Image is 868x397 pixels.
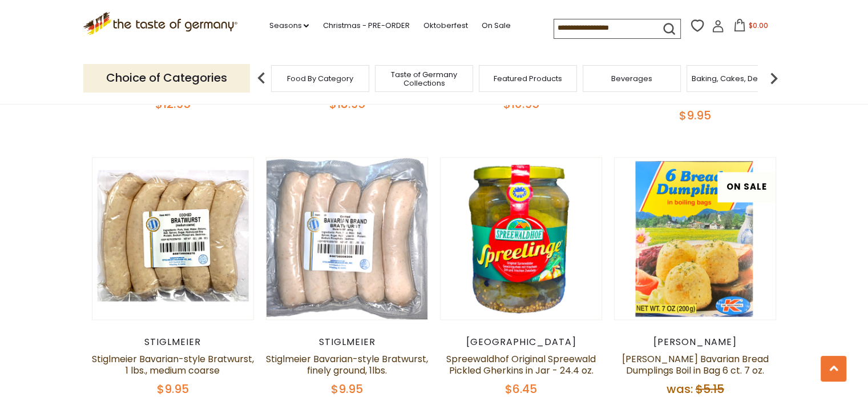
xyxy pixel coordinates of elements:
span: $9.95 [679,107,711,123]
p: Choice of Categories [83,64,250,92]
span: $6.45 [505,381,537,397]
img: previous arrow [250,67,273,90]
img: Spreewaldhof Original Spreewald Pickled Gherkins in Jar - 24.4 oz. [441,158,602,319]
a: On Sale [481,19,510,32]
img: Stiglmeier Bavarian-style Bratwurst, finely ground, 1lbs. [267,158,428,319]
img: next arrow [762,67,785,90]
div: Stiglmeier [92,336,255,348]
a: Taste of Germany Collections [378,70,470,87]
button: $0.00 [726,19,775,36]
a: Stiglmeier Bavarian-style Bratwurst, 1 lbs., medium coarse [92,352,254,377]
a: Christmas - PRE-ORDER [322,19,409,32]
a: Featured Products [494,74,562,83]
a: Stiglmeier Bavarian-style Bratwurst, finely ground, 1lbs. [266,352,428,377]
a: Baking, Cakes, Desserts [692,74,780,83]
a: Beverages [611,74,652,83]
img: Stiglmeier Bavarian-style Bratwurst, 1 lbs., medium coarse [92,158,254,319]
div: [GEOGRAPHIC_DATA] [440,336,603,348]
a: Spreewaldhof Original Spreewald Pickled Gherkins in Jar - 24.4 oz. [446,352,596,377]
span: $0.00 [748,21,768,30]
span: $9.95 [157,381,189,397]
a: Food By Category [287,74,353,83]
a: Oktoberfest [423,19,467,32]
a: [PERSON_NAME] Bavarian Bread Dumplings Boil in Bag 6 ct. 7 oz. [622,352,769,377]
span: $5.15 [696,381,724,397]
img: Dr. Knoll Bavarian Bread Dumplings Boil in Bag 6 ct. 7 oz. [615,158,776,319]
div: Stiglmeier [266,336,429,348]
span: $9.95 [331,381,363,397]
a: Seasons [269,19,309,32]
div: [PERSON_NAME] [614,336,777,348]
label: Was: [667,381,693,397]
